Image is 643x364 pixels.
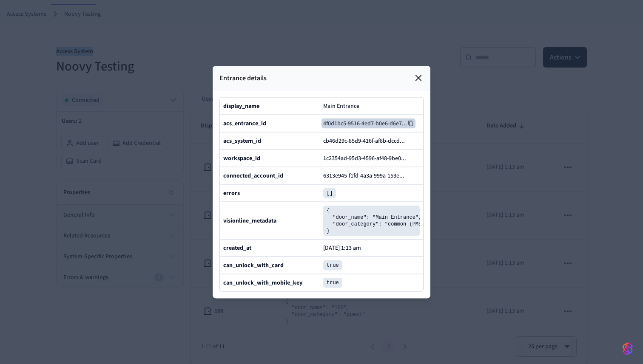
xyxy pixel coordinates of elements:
[323,277,342,288] pre: true
[323,205,420,236] pre: { "door_name": "Main Entrance", "door_category": "common (PMS)" }
[323,260,342,270] pre: true
[223,244,251,252] b: created_at
[321,135,413,146] button: cb46d29c-85d9-416f-af8b-dccd...
[323,188,336,198] pre: []
[223,261,284,269] b: can_unlock_with_card
[223,154,260,162] b: workspace_id
[223,189,240,197] b: errors
[223,278,302,287] b: can_unlock_with_mobile_key
[323,245,361,251] p: [DATE] 1:13 am
[223,171,283,180] b: connected_account_id
[219,73,267,83] p: Entrance details
[323,102,359,110] span: Main Entrance
[223,119,266,127] b: acs_entrance_id
[321,170,413,181] button: 6313e945-f1fd-4a3a-999a-153e...
[223,136,261,145] b: acs_system_id
[321,118,415,128] button: 4f0d1bc5-9516-4ed7-b0e6-d6e7...
[223,102,259,110] b: display_name
[223,216,276,225] b: visionline_metadata
[623,342,633,356] img: SeamLogoGradient.69752ec5.svg
[321,153,415,163] button: 1c2354ad-95d3-4596-af48-9be0...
